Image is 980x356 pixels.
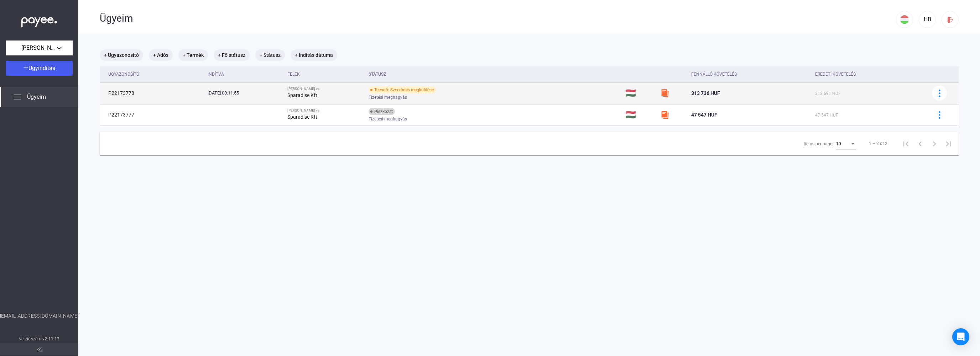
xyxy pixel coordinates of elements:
img: HU [900,15,909,24]
img: white-payee-white-dot.svg [21,13,57,28]
div: Ügyazonosító [108,70,139,79]
img: more-blue [936,111,943,119]
button: more-blue [932,86,947,101]
div: 1 – 2 of 2 [869,139,887,148]
td: P22173777 [100,104,205,125]
div: Items per page: [804,140,833,148]
button: First page [899,136,913,151]
span: 47 547 HUF [691,112,717,118]
button: HB [919,11,936,28]
button: Next page [927,136,942,151]
mat-chip: + Fő státusz [214,49,250,61]
span: 313 691 HUF [815,91,841,96]
div: [PERSON_NAME] vs [287,108,363,113]
span: Fizetési meghagyás [369,93,407,102]
img: arrow-double-left-grey.svg [37,347,41,352]
mat-chip: + Termék [178,49,208,61]
button: [PERSON_NAME] [6,41,73,55]
button: logout-red [942,11,959,28]
div: [DATE] 08:11:55 [208,90,282,97]
span: 47 547 HUF [815,113,838,118]
button: HU [896,11,913,28]
strong: v2.11.12 [42,336,59,341]
mat-chip: + Státusz [255,49,285,61]
button: Last page [942,136,956,151]
img: more-blue [936,90,943,97]
button: more-blue [932,107,947,122]
img: logout-red [947,16,954,23]
img: szamlazzhu-mini [661,110,669,119]
mat-chip: + Indítás dátuma [291,49,337,61]
th: Státusz [366,66,622,82]
div: Felek [287,70,363,79]
span: Ügyeim [27,93,46,101]
div: Teendő: Szerződés megküldése [369,86,436,93]
div: Ügyeim [100,12,896,25]
td: 🇭🇺 [622,82,658,104]
mat-select: Items per page: [836,139,856,148]
td: P22173778 [100,82,205,104]
div: Eredeti követelés [815,70,856,79]
td: 🇭🇺 [622,104,658,125]
span: 313 736 HUF [691,90,720,96]
div: Fennálló követelés [691,70,810,79]
div: [PERSON_NAME] vs [287,87,363,91]
img: szamlazzhu-mini [661,89,669,97]
div: HB [921,15,933,24]
div: Indítva [208,70,224,79]
img: plus-white.svg [24,65,28,70]
div: Piszkozat [369,108,395,115]
mat-chip: + Adós [149,49,173,61]
span: [PERSON_NAME] [21,44,57,52]
img: list.svg [13,93,21,101]
strong: Sparadise Kft. [287,92,319,98]
button: Previous page [913,136,927,151]
div: Ügyazonosító [108,70,202,79]
mat-chip: + Ügyazonosító [100,49,143,61]
span: Ügyindítás [28,65,55,71]
div: Open Intercom Messenger [952,328,969,345]
span: 10 [836,141,841,146]
span: Fizetési meghagyás [369,115,407,123]
div: Felek [287,70,300,79]
div: Indítva [208,70,282,79]
button: Ügyindítás [6,61,73,76]
div: Fennálló követelés [691,70,737,79]
strong: Sparadise Kft. [287,114,319,120]
div: Eredeti követelés [815,70,923,79]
